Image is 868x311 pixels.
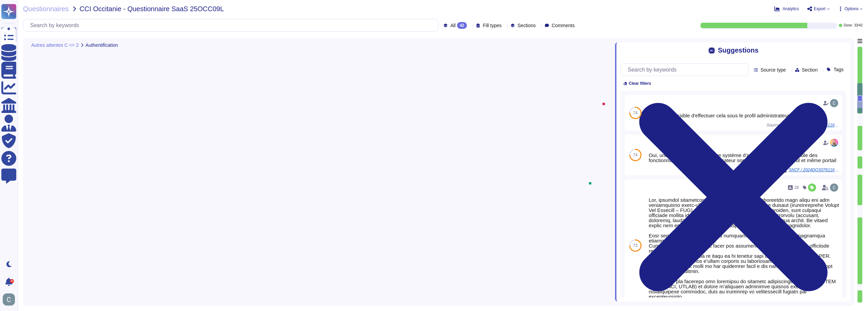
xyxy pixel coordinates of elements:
[552,23,575,28] span: Comments
[517,23,536,28] span: Sections
[633,111,637,115] span: 74
[830,99,838,107] img: user
[814,7,826,11] span: Export
[450,23,456,28] span: All
[624,64,748,76] input: Search by keywords
[85,43,118,47] span: Authentification
[830,139,838,147] img: user
[10,279,14,283] div: 9+
[3,293,15,306] img: user
[80,5,224,12] span: CCI Occitanie - Questionnaire SaaS 25OCC09L
[457,22,467,29] div: 42
[854,24,863,27] span: 33 / 42
[774,6,799,12] button: Analytics
[483,23,501,28] span: Fill types
[633,244,637,248] span: 73
[23,5,69,12] span: Questionnaires
[1,292,20,307] button: user
[27,19,438,31] input: Search by keywords
[845,7,859,11] span: Options
[783,7,799,11] span: Analytics
[31,43,79,47] span: Autres attentes C <= 2
[633,153,637,157] span: 74
[844,24,853,27] span: Done:
[830,183,838,192] img: user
